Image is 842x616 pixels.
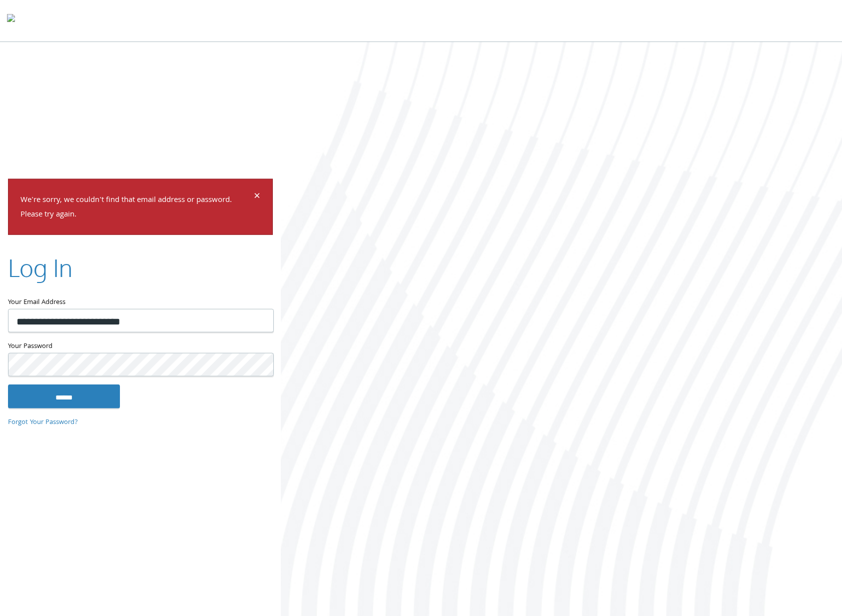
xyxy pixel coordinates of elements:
span: × [254,187,260,207]
h2: Log In [8,250,72,284]
a: Forgot Your Password? [8,417,78,428]
img: todyl-logo-dark.svg [7,10,15,30]
p: We're sorry, we couldn't find that email address or password. Please try again. [20,193,252,222]
label: Your Password [8,340,273,352]
button: Dismiss alert [254,191,260,203]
